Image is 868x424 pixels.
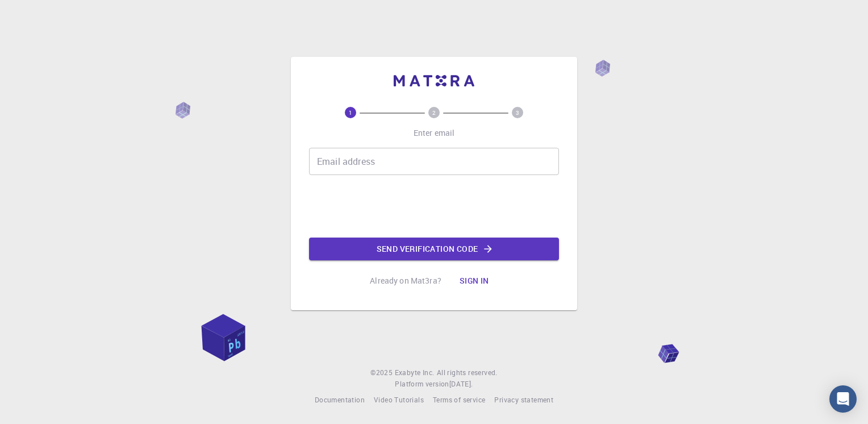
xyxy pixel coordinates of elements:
a: [DATE]. [449,379,473,390]
text: 3 [516,109,519,117]
a: Video Tutorials [374,394,424,406]
iframe: reCAPTCHA [348,184,520,228]
span: Video Tutorials [374,395,424,404]
text: 2 [432,109,436,117]
a: Exabyte Inc. [395,367,435,379]
span: Documentation [315,395,365,404]
span: Exabyte Inc. [395,368,435,377]
span: Terms of service [433,395,485,404]
span: Privacy statement [494,395,553,404]
a: Documentation [315,394,365,406]
span: [DATE] . [449,379,473,388]
span: All rights reserved. [437,367,498,379]
p: Enter email [414,127,455,139]
button: Sign in [450,269,498,292]
p: Already on Mat3ra? [370,275,441,286]
a: Terms of service [433,394,485,406]
span: © 2025 [370,367,394,379]
div: Open Intercom Messenger [829,385,857,413]
button: Send verification code [309,238,559,260]
a: Privacy statement [494,394,553,406]
text: 1 [349,109,352,117]
span: Platform version [395,379,449,390]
